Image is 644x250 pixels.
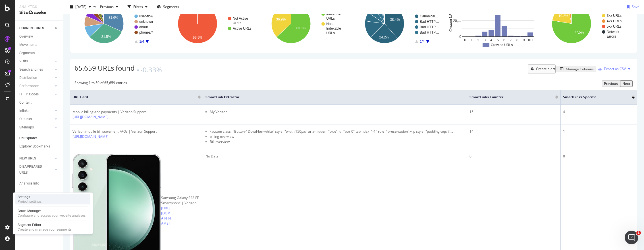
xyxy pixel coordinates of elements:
text: 24.2% [379,35,389,39]
span: 1 [636,231,641,235]
text: Crawled URLs [449,10,453,32]
div: Inlinks [19,108,29,114]
div: Configure and access your website analyses [18,213,86,218]
a: Content [19,100,59,106]
text: URLs [326,31,335,35]
div: Url Explorer [19,135,37,141]
text: 4xx URLs [607,19,622,23]
text: Active URLs [233,26,252,30]
text: 31.6% [109,16,118,20]
a: Sitemaps [19,124,53,130]
a: NEW URLS [19,155,53,161]
div: SiteCrawler [19,9,58,16]
text: 10+ [527,38,533,42]
text: Not Active [233,17,248,21]
div: 4 [563,109,635,114]
button: Previous [98,2,121,11]
span: Segments [163,4,179,9]
text: Non- [326,22,334,26]
text: 1 [471,38,473,42]
text: Bad HTTP… [420,20,439,24]
text: 6 [503,38,505,42]
text: about [139,25,148,29]
text: Bad HTTP… [420,30,439,34]
text: 5xx URLs [607,24,622,28]
div: 0 [563,154,635,159]
button: [DATE] [68,2,93,11]
a: Visits [19,58,53,64]
text: Canonical… [420,14,438,18]
div: Samsung Galaxy S23 FE Smartphone | Verizon [161,195,201,206]
text: 0 [464,38,466,42]
text: 1/4 [420,40,425,44]
text: 77.5% [574,30,584,34]
li: billing overview [210,134,465,139]
div: 0 [470,154,558,159]
text: 9 [523,38,525,42]
text: 0 [459,35,461,39]
div: Verizon mobile bill statement FAQs | Verizon Support [72,129,157,134]
li: My Verizon [210,109,465,114]
li: Bill overview [210,139,465,144]
a: [URL][DOMAIN_NAME] [72,114,109,120]
text: 31.5% [101,35,111,39]
a: Outlinks [19,116,53,122]
a: Segment EditorCreate and manage your segments [15,222,90,232]
div: DISAPPEARED URLS [19,164,48,176]
text: phones/* [139,30,153,34]
a: DISAPPEARED URLS [19,164,53,176]
span: SmartLinks Specific [563,95,623,100]
div: Previous [604,81,618,86]
a: Url Explorer [19,135,59,141]
text: 3xx URLs [607,14,622,18]
div: Next [622,81,630,86]
text: Network [607,30,620,34]
a: Explorer Bookmarks [19,144,59,149]
span: SmartLinks Counter [470,95,547,100]
text: 99.9% [193,36,202,40]
iframe: Intercom live chat [625,231,638,244]
text: 38.4% [390,18,400,22]
text: 5 [497,38,499,42]
div: -0.33% [140,65,162,75]
text: 36.9% [276,17,286,21]
text: 20,… [453,19,461,23]
button: Save [625,2,639,11]
div: 1 [563,129,635,134]
div: CURRENT URLS [19,25,44,31]
span: 2025 Sep. 14th [75,4,86,9]
a: SettingsProject settings [15,194,90,204]
button: Export as CSV [596,64,626,73]
a: Analysis Info [19,181,59,187]
div: Analysis Info [19,181,39,187]
div: Analytics [19,5,58,9]
div: Create and manage your segments [18,227,72,232]
div: HTTP Codes [19,91,39,97]
a: Segments [19,50,59,56]
div: Manage Columns [566,67,594,71]
div: Distribution [19,75,37,81]
div: Project settings [18,199,41,204]
a: CURRENT URLS [19,25,53,31]
a: Overview [19,34,59,40]
div: Outlinks [19,116,32,122]
button: Create alert [528,64,556,73]
text: unknown [139,20,153,24]
text: Crawled URLs [491,43,513,47]
div: NEW URLS [19,155,36,161]
div: Settings [18,195,41,199]
a: [URL][DOMAIN_NAME] [161,206,171,226]
text: 63.1% [296,26,306,30]
span: Previous [98,4,114,9]
span: vs [93,4,98,9]
div: Content [19,100,32,106]
div: Create alert [536,66,555,71]
a: Crawl ManagerConfigure and access your website analyses [15,208,90,218]
div: No Data [205,154,465,159]
text: Indexable [326,12,341,16]
a: Performance [19,83,53,89]
div: Export as CSV [604,66,626,71]
div: Movements [19,42,37,48]
button: Segments [155,2,181,11]
span: SmartLink Extractor [205,95,456,100]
